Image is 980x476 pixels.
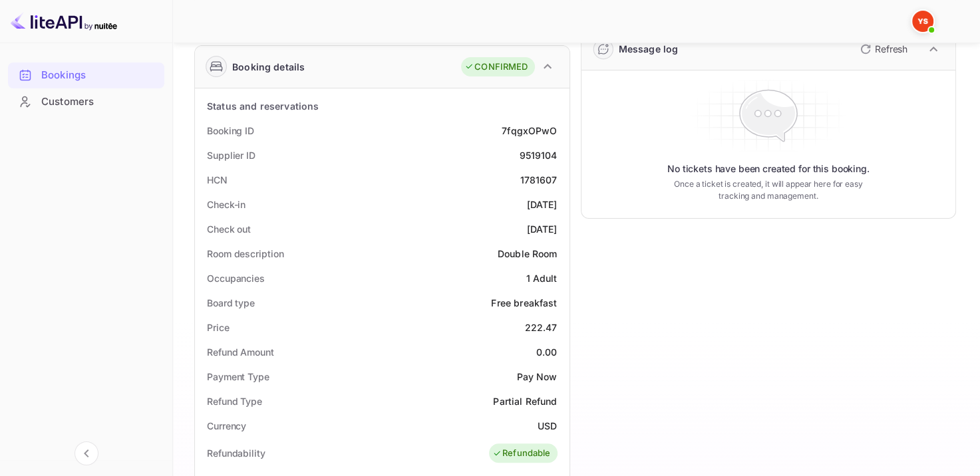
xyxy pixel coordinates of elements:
button: Collapse navigation [75,441,98,465]
div: Check-in [207,197,245,211]
div: Payment Type [207,370,269,384]
div: Room description [207,247,283,261]
div: Price [207,320,230,334]
p: No tickets have been created for this booking. [667,162,870,176]
div: Customers [41,94,158,110]
p: Once a ticket is created, it will appear here for easy tracking and management. [668,178,868,202]
div: USD [538,419,557,433]
div: Refundability [207,446,265,460]
p: Refresh [875,42,907,56]
div: 1 Adult [526,271,557,285]
div: Free breakfast [491,296,557,310]
div: Booking details [232,60,305,74]
div: CONFIRMED [464,60,528,74]
div: 1781607 [520,173,557,187]
div: Partial Refund [493,394,557,408]
div: [DATE] [527,197,558,211]
div: Status and reservations [207,99,319,113]
div: Booking ID [207,124,254,138]
div: HCN [207,173,228,187]
button: Refresh [852,39,913,60]
div: 0.00 [536,345,558,359]
div: Supplier ID [207,148,255,162]
img: LiteAPI logo [11,11,117,32]
div: 9519104 [519,148,557,162]
div: 222.47 [525,320,558,334]
div: Message log [619,42,679,56]
div: [DATE] [527,222,558,236]
div: Board type [207,296,255,310]
div: Refundable [492,447,551,460]
div: Occupancies [207,271,265,285]
div: 7fqgxOPwO [502,124,557,138]
a: Customers [8,89,164,114]
img: Yandex Support [912,11,933,32]
div: Check out [207,222,251,236]
div: Pay Now [516,370,557,384]
div: Double Room [498,247,558,261]
a: Bookings [8,62,164,87]
div: Refund Amount [207,345,274,359]
div: Bookings [8,62,164,88]
div: Bookings [41,68,158,83]
div: Currency [207,419,246,433]
div: Customers [8,89,164,115]
div: Refund Type [207,394,262,408]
